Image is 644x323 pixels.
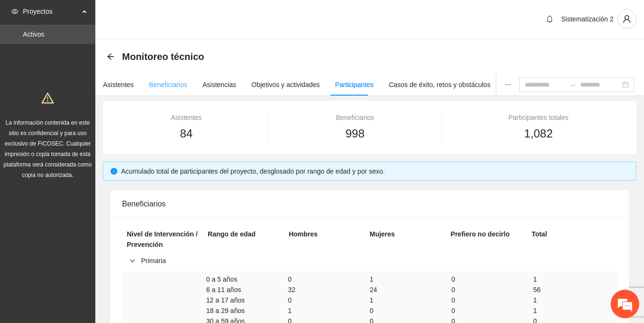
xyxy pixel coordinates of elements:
[370,295,452,305] div: 1
[288,274,370,284] div: 0
[289,230,318,238] strong: Hombres
[206,305,288,316] div: 18 a 29 años
[107,53,114,61] div: Back
[561,15,613,23] span: Sistematización 2
[533,284,595,295] div: 56
[279,112,430,123] div: Beneficiarios
[149,79,187,90] div: Beneficiarios
[180,127,193,140] span: 84
[5,219,182,252] textarea: Escriba su mensaje y pulse “Intro”
[114,112,258,123] div: Asistentes
[524,127,552,140] span: 1,082
[203,79,236,90] div: Asistencias
[335,79,374,90] div: Participantes
[288,284,370,295] div: 32
[23,2,79,21] span: Proyectos
[127,230,198,248] strong: Nivel de Intervención / Prevención
[11,8,18,15] span: eye
[450,230,510,238] strong: Prefiero no decirlo
[533,305,595,316] div: 1
[370,305,452,316] div: 0
[533,274,595,284] div: 1
[569,81,576,88] span: to
[23,30,44,38] a: Activos
[50,49,160,61] div: Chatee con nosotros ahora
[122,250,617,272] div: Primaria
[4,119,92,178] span: La información contenida en este sitio es confidencial y para uso exclusivo de FICOSEC. Cualquier...
[451,284,533,295] div: 0
[206,284,288,295] div: 6 a 11 años
[542,11,557,27] button: bell
[288,305,370,316] div: 1
[389,79,491,90] div: Casos de éxito, retos y obstáculos
[121,166,629,176] div: Acumulado total de participantes del proyecto, desglosado por rango de edad y por sexo.
[617,10,636,29] button: user
[542,15,557,23] span: bell
[497,74,519,96] button: ellipsis
[451,295,533,305] div: 0
[206,274,288,284] div: 0 a 5 años
[618,15,636,23] span: user
[346,127,365,140] span: 998
[369,230,395,238] strong: Mujeres
[533,295,595,305] div: 1
[141,255,610,266] span: Primaria
[451,274,533,284] div: 0
[252,79,320,90] div: Objetivos y actividades
[111,168,117,175] span: info-circle
[452,112,625,123] div: Participantes totales
[130,258,135,264] span: right
[288,295,370,305] div: 0
[532,230,547,238] strong: Total
[569,81,576,88] span: swap-right
[156,5,179,28] div: Minimizar ventana de chat en vivo
[451,305,533,316] div: 0
[122,49,204,64] span: Monitoreo técnico
[122,190,617,217] div: Beneficiarios
[370,284,452,295] div: 24
[107,53,114,60] span: arrow-left
[370,274,452,284] div: 1
[55,107,132,203] span: Estamos en línea.
[505,81,511,88] span: ellipsis
[208,230,256,238] strong: Rango de edad
[103,79,134,90] div: Asistentes
[41,92,54,104] span: warning
[206,295,288,305] div: 12 a 17 años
